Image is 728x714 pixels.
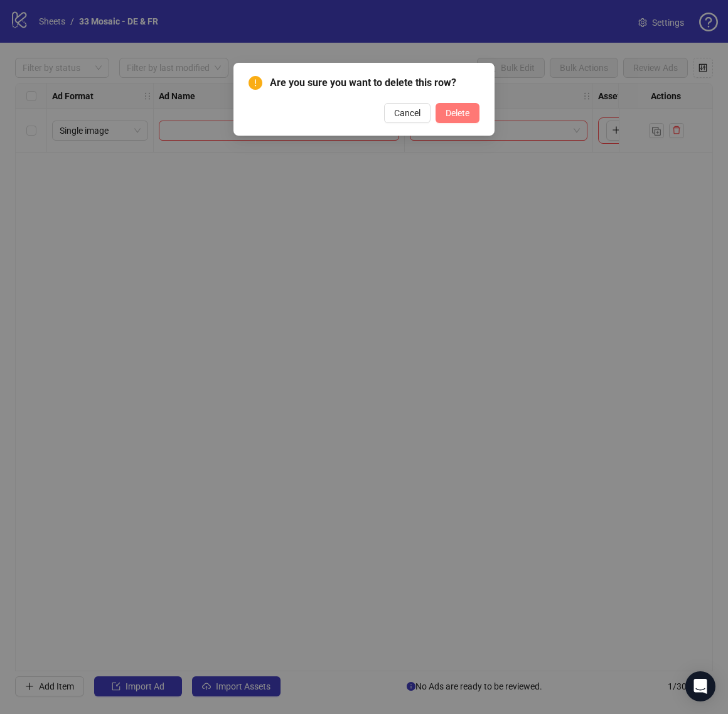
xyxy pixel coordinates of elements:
span: exclamation-circle [249,76,262,90]
span: Delete [446,108,469,118]
div: Open Intercom Messenger [685,671,715,701]
button: Cancel [384,103,431,123]
button: Delete [436,103,479,123]
span: Are you sure you want to delete this row? [270,75,479,90]
span: Cancel [394,108,420,118]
